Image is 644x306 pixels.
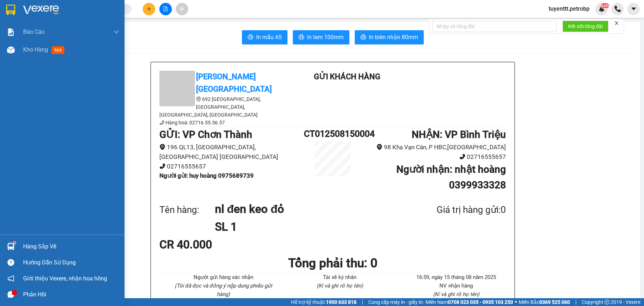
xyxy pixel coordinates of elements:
[563,21,608,32] button: Kết nối tổng đài
[23,274,107,283] span: Giới thiệu Vexere, nhận hoa hồng
[614,6,621,12] img: phone-icon
[174,273,273,282] li: Người gửi hàng xác nhận
[407,282,506,290] li: NV nhận hàng
[256,33,282,42] span: In mẫu A5
[159,172,254,179] b: Người gửi : huy hoàng 0975689739
[196,72,272,93] b: [PERSON_NAME][GEOGRAPHIC_DATA]
[159,120,164,125] span: phone
[448,299,513,305] strong: 0708 023 035 - 0935 103 250
[459,154,465,160] span: phone
[7,275,14,282] span: notification
[159,203,215,217] div: Tên hàng:
[159,3,172,15] button: file-add
[307,33,344,42] span: In tem 100mm
[159,95,287,119] li: 692 [GEOGRAPHIC_DATA], [GEOGRAPHIC_DATA], [GEOGRAPHIC_DATA], [GEOGRAPHIC_DATA]
[159,163,165,169] span: phone
[614,21,619,26] span: close
[407,273,506,282] li: 16:59, ngày 15 tháng 08 năm 2025
[293,30,349,44] button: printerIn tem 100mm
[426,298,513,306] span: Miền Nam
[361,152,506,162] li: 02716555657
[515,301,517,304] span: ⚪️
[163,6,168,11] span: file-add
[290,273,389,282] li: Tài xế ký nhân
[412,129,506,140] b: NHẬN : VP Bình Triệu
[369,33,418,42] span: In biên nhận 80mm
[368,298,424,306] span: Cung cấp máy in - giấy in:
[159,236,274,253] div: CR 40.000
[23,27,44,36] span: Báo cáo
[304,127,361,141] h1: CT012508150004
[432,21,557,32] input: Nhập số tổng đài
[6,5,15,15] img: logo-vxr
[159,162,304,171] li: 02716555657
[396,163,506,191] b: Người nhận : nhật hoàng 0399933328
[362,298,363,306] span: |
[159,143,304,161] li: 196 QL13, [GEOGRAPHIC_DATA], [GEOGRAPHIC_DATA] [GEOGRAPHIC_DATA]
[299,34,304,41] span: printer
[7,291,14,298] span: message
[147,6,152,11] span: plus
[317,283,363,289] i: (Kí và ghi rõ họ tên)
[196,97,201,102] span: environment
[519,298,570,306] span: Miền Bắc
[314,72,380,81] b: Gửi khách hàng
[7,28,15,36] img: solution-icon
[159,253,506,273] h1: Tổng phải thu: 0
[360,34,366,41] span: printer
[7,46,15,54] img: warehouse-icon
[159,119,287,127] li: Hàng hoá: 02716.55.56.57
[175,283,272,297] i: (Tôi đã đọc và đồng ý nộp dung phiếu gửi hàng)
[361,143,506,152] li: 98 Kha Vạn Cân, P HBC,[GEOGRAPHIC_DATA]
[215,218,402,236] h1: SL 1
[248,34,253,41] span: printer
[7,259,14,266] span: question-circle
[291,298,357,306] span: Hỗ trợ kỹ thuật:
[627,3,640,15] button: caret-down
[215,200,402,218] h1: nl đen keo đỏ
[376,144,382,150] span: environment
[605,300,609,305] span: copyright
[543,4,595,13] span: tuyenttt.petrobp
[600,3,609,8] sup: NaN
[630,6,637,12] span: caret-down
[402,203,506,217] div: Giá trị hàng gửi: 0
[23,46,48,53] span: Kho hàng
[159,144,165,150] span: environment
[7,243,15,250] img: warehouse-icon
[23,289,119,300] div: Phản hồi
[143,3,155,15] button: plus
[433,291,479,297] i: (Kí và ghi rõ họ tên)
[114,29,119,35] span: down
[179,6,184,11] span: aim
[52,46,64,54] span: mới
[598,6,605,12] img: icon-new-feature
[14,242,16,244] sup: 1
[23,257,119,268] div: Hướng dẫn sử dụng
[159,129,252,140] b: GỬI : VP Chơn Thành
[568,22,603,30] span: Kết nối tổng đài
[242,30,287,44] button: printerIn mẫu A5
[539,299,570,305] strong: 0369 525 060
[326,299,357,305] strong: 1900 633 818
[23,241,119,252] div: Hàng sắp về
[176,3,188,15] button: aim
[355,30,424,44] button: printerIn biên nhận 80mm
[575,298,576,306] span: |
